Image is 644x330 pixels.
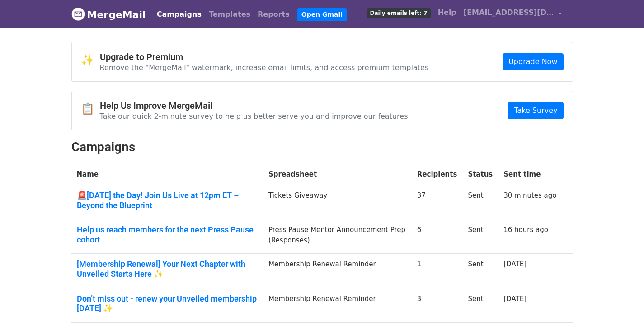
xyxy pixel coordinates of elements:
td: Sent [462,219,498,254]
a: 16 hours ago [503,226,548,234]
td: Tickets Giveaway [263,185,412,219]
th: Recipients [412,164,463,185]
a: 30 minutes ago [503,191,556,200]
td: 37 [412,185,463,219]
span: [EMAIL_ADDRESS][DOMAIN_NAME] [464,7,554,18]
td: Membership Renewal Reminder [263,254,412,288]
a: Daily emails left: 7 [363,4,434,22]
a: Upgrade Now [503,53,563,70]
th: Sent time [498,164,562,185]
td: 1 [412,254,463,288]
p: Remove the "MergeMail" watermark, increase email limits, and access premium templates [100,63,429,72]
th: Status [462,164,498,185]
td: Sent [462,254,498,288]
th: Spreadsheet [263,164,412,185]
td: Press Pause Mentor Announcement Prep (Responses) [263,219,412,254]
a: MergeMail [71,5,146,24]
h2: Campaigns [71,139,573,155]
a: Help [434,4,460,22]
td: Membership Renewal Reminder [263,288,412,322]
a: Campaigns [153,5,205,23]
a: [DATE] [503,295,526,303]
a: Take Survey [508,102,563,119]
a: [DATE] [503,260,526,268]
a: Templates [205,5,254,23]
a: Open Gmail [297,8,347,21]
a: 🚨[DATE] the Day! Join Us Live at 12pm ET – Beyond the Blueprint [77,191,258,210]
td: 6 [412,219,463,254]
h4: Help Us Improve MergeMail [100,100,408,111]
th: Name [71,164,263,185]
td: 3 [412,288,463,322]
a: Don’t miss out - renew your Unveiled membership [DATE] ✨ [77,294,258,313]
span: Daily emails left: 7 [367,8,431,18]
img: MergeMail logo [71,7,85,21]
td: Sent [462,185,498,219]
iframe: Chat Widget [599,287,644,330]
span: ✨ [81,54,100,67]
td: Sent [462,288,498,322]
p: Take our quick 2-minute survey to help us better serve you and improve our features [100,112,408,121]
a: Help us reach members for the next Press Pause cohort [77,225,258,244]
h4: Upgrade to Premium [100,51,429,62]
a: [EMAIL_ADDRESS][DOMAIN_NAME] [460,4,566,25]
a: Reports [254,5,293,23]
span: 📋 [81,102,100,116]
a: [Membership Renewal] Your Next Chapter with Unveiled Starts Here ✨ [77,259,258,279]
